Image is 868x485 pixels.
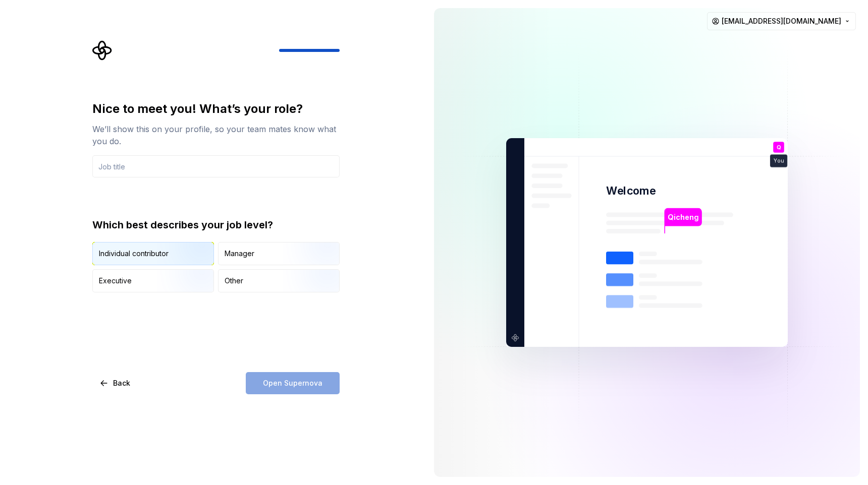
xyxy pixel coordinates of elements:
[92,101,340,117] div: Nice to meet you! What’s your role?
[92,218,340,232] div: Which best describes your job level?
[92,40,113,60] svg: Supernova Logo
[707,12,856,30] button: [EMAIL_ADDRESS][DOMAIN_NAME]
[668,212,698,223] p: Qicheng
[606,184,656,198] p: Welcome
[92,372,139,394] button: Back
[113,378,130,388] span: Back
[777,145,781,150] p: Q
[225,249,254,259] div: Manager
[774,158,784,164] p: You
[722,16,841,26] span: [EMAIL_ADDRESS][DOMAIN_NAME]
[92,155,340,177] input: Job title
[92,123,340,147] div: We’ll show this on your profile, so your team mates know what you do.
[99,249,169,259] div: Individual contributor
[99,276,132,286] div: Executive
[225,276,243,286] div: Other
